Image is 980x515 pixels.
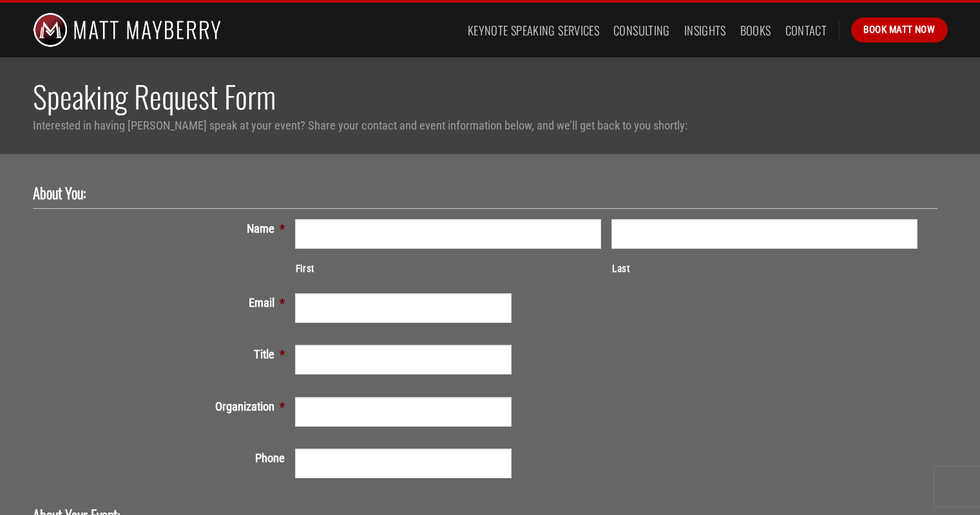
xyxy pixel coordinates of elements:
a: Insights [684,19,726,42]
a: Book Matt Now [851,17,947,42]
span: Speaking Request Form [33,73,276,119]
span: Book Matt Now [863,22,935,37]
label: Last [612,262,918,277]
a: Keynote Speaking Services [468,19,599,42]
h2: About You: [33,184,927,203]
p: Interested in having [PERSON_NAME] speak at your event? Share your contact and event information ... [33,116,948,135]
label: Phone [33,449,295,467]
label: Name [33,219,295,238]
label: First [296,262,601,277]
label: Title [33,345,295,364]
img: Matt Mayberry [33,3,222,57]
a: Books [740,19,771,42]
label: Organization [33,397,295,416]
label: Email [33,293,295,312]
a: Consulting [613,19,670,42]
a: Contact [785,19,827,42]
